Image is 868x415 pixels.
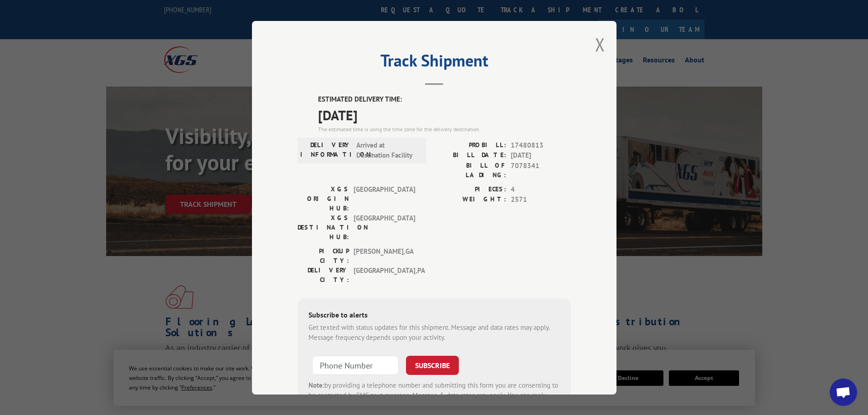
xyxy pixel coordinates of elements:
[298,184,349,213] label: XGS ORIGIN HUB:
[434,160,506,179] label: BILL OF LADING:
[354,184,415,213] span: [GEOGRAPHIC_DATA]
[298,246,349,265] label: PICKUP CITY:
[406,355,459,374] button: SUBSCRIBE
[511,140,571,150] span: 17480813
[318,104,571,125] span: [DATE]
[300,140,352,160] label: DELIVERY INFORMATION:
[312,355,399,374] input: Phone Number
[354,213,415,241] span: [GEOGRAPHIC_DATA]
[354,246,415,265] span: [PERSON_NAME] , GA
[511,195,571,205] span: 2571
[356,140,418,160] span: Arrived at Destination Facility
[298,213,349,241] label: XGS DESTINATION HUB:
[434,140,506,150] label: PROBILL:
[318,94,571,105] label: ESTIMATED DELIVERY TIME:
[308,380,324,389] strong: Note:
[595,32,605,56] button: Close modal
[434,150,506,161] label: BILL DATE:
[298,54,571,72] h2: Track Shipment
[308,309,560,322] div: Subscribe to alerts
[434,195,506,205] label: WEIGHT:
[308,380,560,411] div: by providing a telephone number and submitting this form you are consenting to be contacted by SM...
[434,184,506,195] label: PIECES:
[354,265,415,284] span: [GEOGRAPHIC_DATA] , PA
[318,125,571,133] div: The estimated time is using the time zone for the delivery destination.
[830,379,857,406] div: Open chat
[308,322,560,343] div: Get texted with status updates for this shipment. Message and data rates may apply. Message frequ...
[511,150,571,161] span: [DATE]
[511,184,571,195] span: 4
[298,265,349,284] label: DELIVERY CITY:
[511,160,571,179] span: 7078341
